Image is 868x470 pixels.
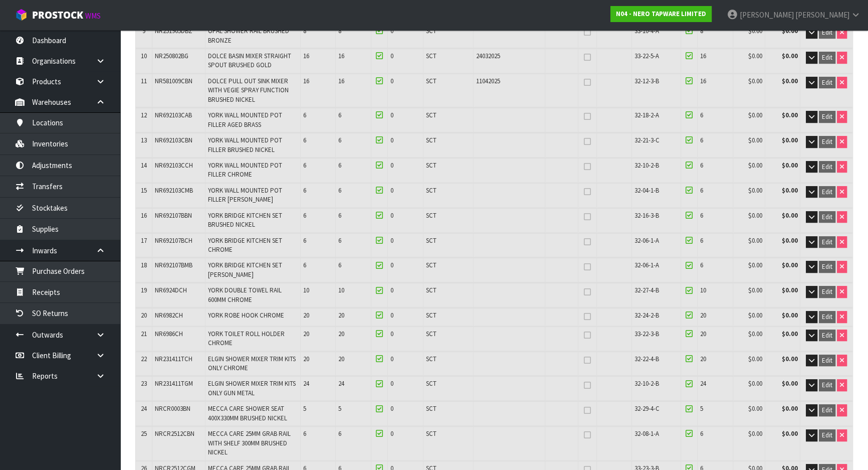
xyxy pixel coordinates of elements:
[819,186,835,198] button: Edit
[822,53,832,62] span: Edit
[781,286,797,294] strong: $0.00
[426,236,437,245] span: SCT
[338,330,344,338] span: 20
[748,261,762,269] span: $0.00
[208,52,291,69] span: DOLCE BASIN MIXER STRAIGHT SPOUT BRUSHED GOLD
[338,77,344,85] span: 16
[141,77,147,85] span: 11
[338,379,344,388] span: 24
[426,136,437,144] span: SCT
[155,261,192,269] span: NR692107BMB
[155,111,192,119] span: NR692103CAB
[390,111,393,119] span: 0
[634,77,659,85] span: 32-12-3-B
[781,404,797,413] strong: $0.00
[822,238,832,246] span: Edit
[426,52,437,60] span: SCT
[748,379,762,388] span: $0.00
[303,77,309,85] span: 16
[781,429,797,438] strong: $0.00
[822,262,832,271] span: Edit
[700,311,706,320] span: 20
[15,9,28,21] img: cube-alt.png
[819,111,835,123] button: Edit
[781,330,797,338] strong: $0.00
[700,379,706,388] span: 24
[822,356,832,365] span: Edit
[155,404,190,413] span: NRCR0003BN
[822,163,832,171] span: Edit
[142,27,145,35] span: 9
[748,355,762,363] span: $0.00
[303,136,306,144] span: 6
[781,236,797,245] strong: $0.00
[208,311,284,320] span: YORK ROBE HOOK CHROME
[390,311,393,320] span: 0
[155,77,192,85] span: NR581009CBN
[781,355,797,363] strong: $0.00
[338,355,344,363] span: 20
[155,136,192,144] span: NR692103CBN
[141,379,147,388] span: 23
[426,186,437,195] span: SCT
[338,27,341,35] span: 8
[634,379,659,388] span: 32-10-2-B
[426,111,437,119] span: SCT
[155,236,192,245] span: NR692107BCH
[819,330,835,342] button: Edit
[338,52,344,60] span: 16
[141,161,147,170] span: 14
[426,211,437,220] span: SCT
[85,11,101,21] small: WMS
[822,213,832,221] span: Edit
[208,379,296,397] span: ELGIN SHOWER MIXER TRIM KITS ONLY GUN METAL
[303,355,309,363] span: 20
[141,136,147,144] span: 13
[700,261,703,269] span: 6
[819,355,835,367] button: Edit
[781,379,797,388] strong: $0.00
[338,236,341,245] span: 6
[819,404,835,416] button: Edit
[208,186,282,204] span: YORK WALL MOUNTED POT FILLER [PERSON_NAME]
[390,52,393,60] span: 0
[155,330,183,338] span: NR6986CH
[155,161,193,170] span: NR692103CCH
[700,330,706,338] span: 20
[426,261,437,269] span: SCT
[819,136,835,148] button: Edit
[700,429,703,438] span: 6
[700,27,703,35] span: 8
[208,429,291,456] span: MECCA CARE 25MM GRAB RAIL WITH SHELF 300MM BRUSHED NICKEL
[208,27,289,44] span: OPAL SHOWER RAIL BRUSHED BRONZE
[822,287,832,296] span: Edit
[208,261,282,278] span: YORK BRIDGE KITCHEN SET [PERSON_NAME]
[338,136,341,144] span: 6
[634,286,659,294] span: 32-27-4-B
[208,211,282,229] span: YORK BRIDGE KITCHEN SET BRUSHED NICKEL
[634,330,659,338] span: 33-22-3-B
[822,381,832,389] span: Edit
[781,311,797,320] strong: $0.00
[390,161,393,170] span: 0
[819,286,835,298] button: Edit
[795,10,849,20] span: [PERSON_NAME]
[822,28,832,37] span: Edit
[390,211,393,220] span: 0
[338,186,341,195] span: 6
[426,311,437,320] span: SCT
[781,111,797,119] strong: $0.00
[338,261,341,269] span: 6
[426,77,437,85] span: SCT
[819,379,835,391] button: Edit
[155,27,192,35] span: NR251905DBZ
[303,404,306,413] span: 5
[141,261,147,269] span: 18
[303,161,306,170] span: 6
[208,161,282,179] span: YORK WALL MOUNTED POT FILLER CHROME
[822,331,832,340] span: Edit
[390,27,393,35] span: 0
[155,286,187,294] span: NR6924DCH
[748,161,762,170] span: $0.00
[338,286,344,294] span: 10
